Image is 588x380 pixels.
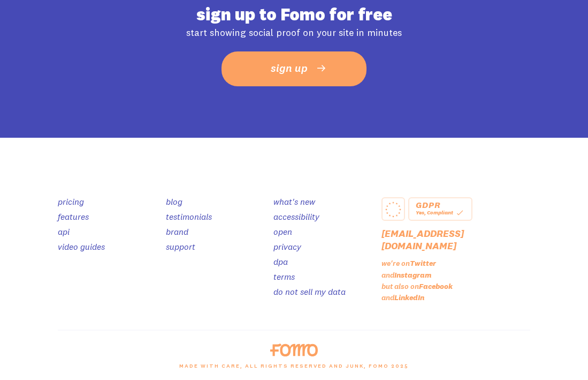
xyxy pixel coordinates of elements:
a: Instagram [394,270,432,280]
a: LinkedIn [394,293,424,302]
span: sign up [271,58,308,78]
a: testimonials [166,211,212,222]
p: start showing social proof on your site in minutes [58,26,530,39]
p: and [381,293,530,302]
a: do not sell my data [273,286,346,297]
a: [EMAIL_ADDRESS][DOMAIN_NAME] [381,227,464,252]
p: but also on [381,281,530,291]
p: and [381,270,530,280]
a: privacy [273,241,301,252]
div: GDPR [416,202,465,208]
a: dpa [273,256,288,267]
a: pricing [58,196,84,207]
a: open [273,226,292,237]
h2: sign up to Fomo for free [58,6,530,23]
a: blog [166,196,182,207]
a: Facebook [419,281,453,291]
a: what's new [273,196,315,207]
img: fomo-logo-orange-8ab935bcb42dfda78e33409a85f7af36b90c658097e6bb5368b87284a318b3da.svg [270,344,318,356]
p: we're on [381,258,530,268]
a: api [58,226,70,237]
a: accessibility [273,211,319,222]
a: brand [166,226,188,237]
a: sign up [222,51,366,86]
a: features [58,211,89,222]
a: video guides [58,241,105,252]
a: terms [273,271,295,282]
a: Twitter [410,258,436,268]
a: support [166,241,195,252]
div: Yes, Compliant [416,208,465,218]
a: GDPR Yes, Compliant [408,197,472,221]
